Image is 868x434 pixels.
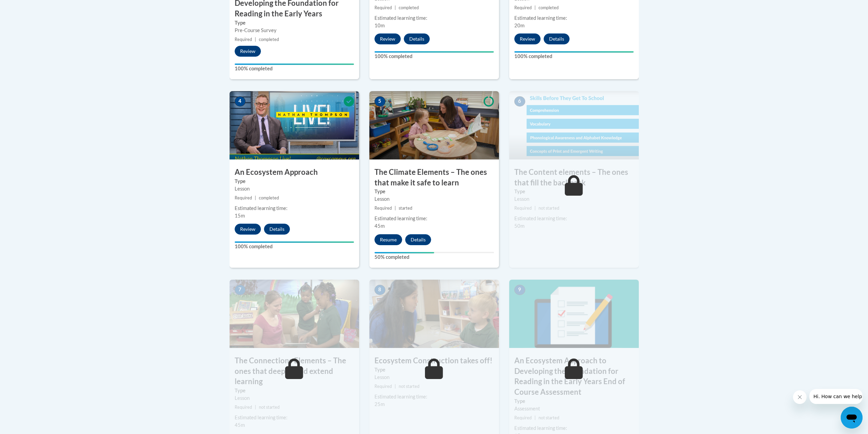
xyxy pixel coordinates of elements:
iframe: Close message [793,390,807,404]
h3: Ecosystem Construction takes off! [369,355,499,366]
button: Review [235,224,261,235]
span: completed [259,37,279,42]
button: Review [235,46,261,57]
img: Course Image [230,280,359,348]
span: 6 [514,96,525,107]
span: 15m [235,213,245,219]
span: | [255,195,256,200]
div: Estimated learning time: [514,14,634,22]
label: Type [235,178,354,185]
h3: The Content elements – The ones that fill the backpack [509,167,639,188]
span: | [534,415,536,420]
div: Estimated learning time: [374,215,494,222]
span: Required [514,415,532,420]
span: 20m [514,23,525,28]
span: | [534,206,536,211]
span: completed [399,5,419,10]
div: Your progress [235,241,354,243]
h3: The Climate Elements – The ones that make it safe to learn [369,167,499,188]
span: 4 [235,96,246,107]
span: not started [399,384,420,389]
span: 45m [374,223,385,229]
span: 9 [514,285,525,295]
button: Details [405,234,431,245]
span: | [255,37,256,42]
img: Course Image [230,91,359,159]
button: Review [514,33,541,44]
span: Required [514,206,532,211]
div: Your progress [235,64,354,65]
span: Required [374,384,392,389]
span: not started [259,405,280,410]
img: Course Image [369,280,499,348]
button: Resume [374,234,402,245]
label: 100% completed [374,53,494,60]
span: | [255,405,256,410]
iframe: Button to launch messaging window [841,407,863,429]
span: not started [539,206,559,211]
span: Required [235,195,252,200]
label: Type [235,19,354,27]
label: Type [514,188,634,195]
button: Review [374,33,401,44]
label: 50% completed [374,253,494,261]
span: completed [539,5,559,10]
div: Lesson [374,374,494,381]
div: Assessment [514,405,634,412]
label: Type [235,387,354,394]
button: Details [544,33,570,44]
span: Hi. How can we help? [4,5,55,10]
img: Course Image [369,91,499,159]
div: Your progress [374,252,434,253]
span: Required [374,5,392,10]
span: completed [259,195,279,200]
span: | [395,5,396,10]
span: 7 [235,285,246,295]
div: Estimated learning time: [374,393,494,401]
span: | [534,5,536,10]
div: Estimated learning time: [514,215,634,222]
div: Estimated learning time: [514,424,634,432]
span: 50m [514,223,525,229]
span: 10m [374,23,385,28]
div: Estimated learning time: [235,205,354,212]
h3: An Ecosystem Approach [230,167,359,178]
span: Required [235,37,252,42]
span: Required [374,206,392,211]
h3: The Connections Elements – The ones that deepen and extend learning [230,355,359,387]
label: 100% completed [235,243,354,250]
div: Pre-Course Survey [235,27,354,34]
h3: An Ecosystem Approach to Developing the Foundation for Reading in the Early Years End of Course A... [509,355,639,397]
label: 100% completed [514,53,634,60]
img: Course Image [509,91,639,159]
div: Estimated learning time: [374,14,494,22]
img: Course Image [509,280,639,348]
span: | [395,206,396,211]
span: | [395,384,396,389]
span: started [399,206,412,211]
span: 45m [235,422,245,428]
span: 5 [374,96,385,107]
label: 100% completed [235,65,354,72]
label: Type [374,188,494,195]
span: 8 [374,285,385,295]
div: Lesson [235,394,354,402]
div: Estimated learning time: [235,414,354,421]
div: Your progress [514,51,634,53]
iframe: Message from company [809,389,863,404]
div: Lesson [235,185,354,193]
span: 25m [374,401,385,407]
label: Type [514,397,634,405]
span: Required [235,405,252,410]
span: not started [539,415,559,420]
div: Lesson [374,195,494,203]
label: Type [374,366,494,374]
div: Your progress [374,51,494,53]
button: Details [404,33,430,44]
button: Details [264,224,290,235]
div: Lesson [514,195,634,203]
span: Required [514,5,532,10]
